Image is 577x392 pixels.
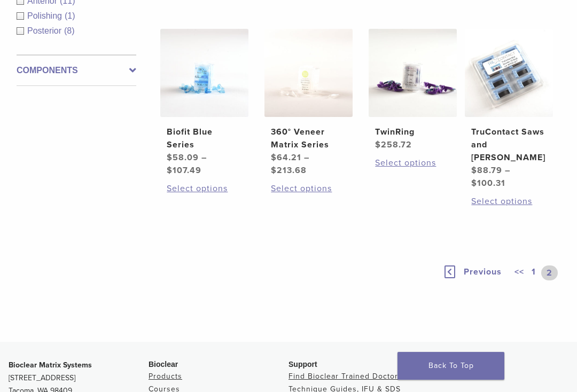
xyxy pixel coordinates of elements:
[271,152,301,163] bdi: 64.21
[271,126,346,151] h2: 360° Veneer Matrix Series
[505,165,510,176] span: –
[375,139,412,150] bdi: 258.72
[288,360,317,369] span: Support
[375,156,450,169] a: Select options for “TwinRing”
[149,372,182,381] a: Products
[201,152,207,163] span: –
[167,152,173,163] span: $
[167,152,199,163] bdi: 58.09
[271,182,346,195] a: Select options for “360° Veneer Matrix Series”
[397,352,504,380] a: Back To Top
[149,360,178,369] span: Bioclear
[529,265,538,280] a: 1
[9,360,92,370] strong: Bioclear Matrix Systems
[167,126,241,151] h2: Biofit Blue Series
[471,165,477,176] span: $
[167,182,241,195] a: Select options for “Biofit Blue Series”
[471,178,477,189] span: $
[369,29,457,117] img: TwinRing
[369,29,457,151] a: TwinRingTwinRing $258.72
[471,195,546,208] a: Select options for “TruContact Saws and Sanders”
[27,26,64,35] span: Posterior
[264,29,353,117] img: 360° Veneer Matrix Series
[271,165,307,176] bdi: 213.68
[304,152,309,163] span: –
[471,178,505,189] bdi: 100.31
[264,29,353,177] a: 360° Veneer Matrix Series360° Veneer Matrix Series
[271,152,277,163] span: $
[375,139,381,150] span: $
[465,29,553,117] img: TruContact Saws and Sanders
[167,165,201,176] bdi: 107.49
[17,64,136,77] label: Components
[160,29,248,177] a: Biofit Blue SeriesBiofit Blue Series
[27,11,65,20] span: Polishing
[64,26,75,35] span: (8)
[65,11,75,20] span: (1)
[167,165,173,176] span: $
[471,126,546,164] h2: TruContact Saws and [PERSON_NAME]
[465,29,553,190] a: TruContact Saws and SandersTruContact Saws and [PERSON_NAME]
[471,165,502,176] bdi: 88.79
[512,265,526,280] a: <<
[464,266,502,277] span: Previous
[541,265,558,280] a: 2
[288,372,402,381] a: Find Bioclear Trained Doctors
[160,29,248,117] img: Biofit Blue Series
[271,165,277,176] span: $
[375,126,450,138] h2: TwinRing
